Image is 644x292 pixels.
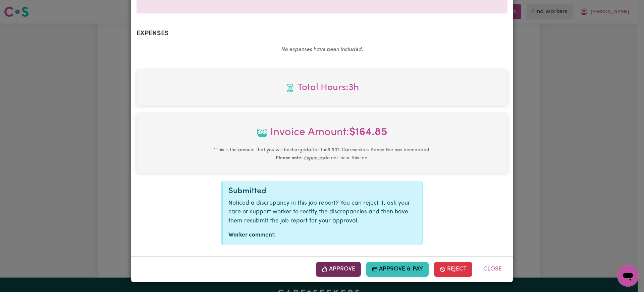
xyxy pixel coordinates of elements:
[142,124,502,146] span: Invoice Amount:
[276,156,303,161] b: Please note:
[316,262,361,277] button: Approve
[213,148,431,161] small: This is the amount that you will be charged after the 9.90 % Careseekers Admin Fee has been added...
[142,81,502,95] span: Total hours worked: 3 hours
[228,232,276,238] strong: Worker comment:
[228,187,266,195] span: Submitted
[617,265,639,287] iframe: Button to launch messaging window
[366,262,429,277] button: Approve & Pay
[349,127,387,138] b: $ 164.85
[137,30,507,38] h2: Expenses
[478,262,507,277] button: Close
[281,47,363,52] em: No expenses have been included.
[228,199,417,225] p: Noticed a discrepancy in this job report? You can reject it, ask your care or support worker to r...
[434,262,472,277] button: Reject
[304,156,324,161] u: Expenses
